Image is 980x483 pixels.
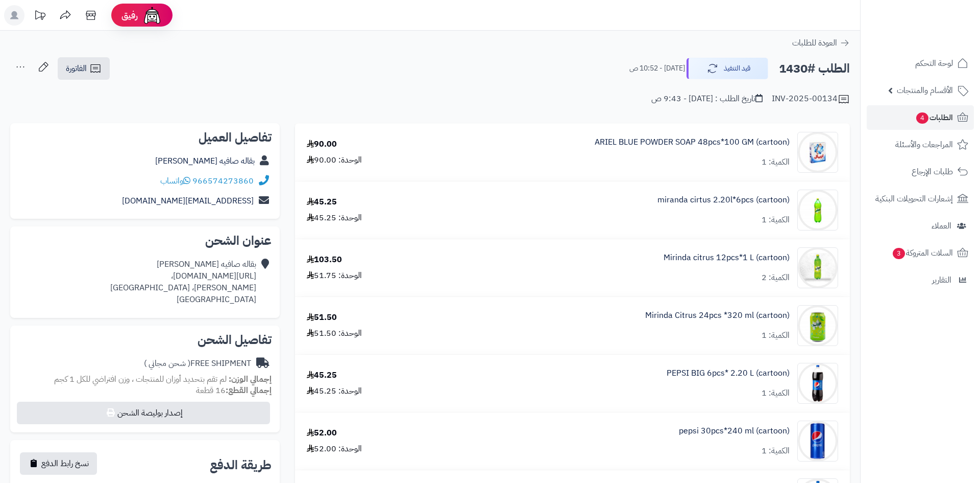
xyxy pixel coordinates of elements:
[762,214,790,226] div: الكمية: 1
[307,385,362,397] div: الوحدة: 45.25
[110,259,256,305] div: بقاله صافيه [PERSON_NAME] [URL][DOMAIN_NAME]، [PERSON_NAME]، [GEOGRAPHIC_DATA] [GEOGRAPHIC_DATA]
[687,58,768,79] button: قيد التنفيذ
[307,312,337,324] div: 51.50
[895,137,953,152] span: المراجعات والأسئلة
[226,384,272,397] strong: إجمالي القطع:
[657,194,790,206] a: miranda cirtus 2.20l*6pcs (cartoon)
[915,110,953,125] span: الطلبات
[762,330,790,341] div: الكمية: 1
[307,139,337,150] div: 90.00
[916,112,928,124] span: 4
[155,155,255,167] a: بقاله صافيه [PERSON_NAME]
[144,358,251,370] div: FREE SHIPMENT
[66,62,87,75] span: الفاتورة
[867,132,974,157] a: المراجعات والأسئلة
[18,235,272,247] h2: عنوان الشحن
[798,190,838,231] img: 1747544486-c60db756-6ee7-44b0-a7d4-ec449800-90x90.jpg
[762,445,790,457] div: الكمية: 1
[772,93,850,105] div: INV-2025-00134
[667,367,790,379] a: PEPSI BIG 6pcs* 2.20 L (cartoon)
[792,37,850,49] a: العودة للطلبات
[645,310,790,321] a: Mirinda Citrus 24pcs *320 ml (cartoon)
[798,363,838,404] img: 1747594021-514wrKpr-GL._AC_SL1500-90x90.jpg
[18,131,272,144] h2: تفاصيل العميل
[122,195,254,207] a: [EMAIL_ADDRESS][DOMAIN_NAME]
[792,37,837,49] span: العودة للطلبات
[121,9,138,21] span: رفيق
[142,5,162,26] img: ai-face.png
[307,427,337,439] div: 52.00
[192,175,254,187] a: 966574273860
[798,132,838,173] img: 1747484883-03192022224111623631d7ab2d7-90x90.jpg
[20,452,97,475] button: نسخ رابط الدفع
[798,247,838,288] img: 1747566256-XP8G23evkchGmxKUr8YaGb2gsq2hZno4-90x90.jpg
[897,83,953,98] span: الأقسام والمنتجات
[307,270,362,282] div: الوحدة: 51.75
[210,459,272,471] h2: طريقة الدفع
[595,136,790,148] a: ARIEL BLUE POWDER SOAP 48pcs*100 GM (cartoon)
[54,373,227,385] span: لم تقم بتحديد أوزان للمنتجات ، وزن افتراضي للكل 1 كجم
[307,328,362,339] div: الوحدة: 51.50
[307,254,342,266] div: 103.50
[41,457,89,470] span: نسخ رابط الدفع
[932,273,951,287] span: التقارير
[912,165,953,179] span: طلبات الإرجاع
[915,56,953,71] span: لوحة التحكم
[762,272,790,284] div: الكمية: 2
[932,219,951,233] span: العملاء
[875,192,953,206] span: إشعارات التحويلات البنكية
[893,248,905,259] span: 3
[867,187,974,211] a: إشعارات التحويلات البنكية
[867,241,974,265] a: السلات المتروكة3
[307,212,362,224] div: الوحدة: 45.25
[307,154,362,166] div: الوحدة: 90.00
[27,5,53,28] a: تحديثات المنصة
[664,252,790,264] a: Mirinda citrus 12pcs*1 L (cartoon)
[58,57,110,80] a: الفاتورة
[762,387,790,399] div: الكمية: 1
[651,93,763,105] div: تاريخ الطلب : [DATE] - 9:43 ص
[229,373,272,385] strong: إجمالي الوزن:
[867,268,974,292] a: التقارير
[892,246,953,260] span: السلات المتروكة
[144,357,190,370] span: ( شحن مجاني )
[762,156,790,168] div: الكمية: 1
[798,421,838,462] img: 1747594376-51AM5ZU19WL._AC_SL1500-90x90.jpg
[679,425,790,437] a: pepsi 30pcs*240 ml (cartoon)
[307,196,337,208] div: 45.25
[160,175,190,187] a: واتساب
[779,58,850,79] h2: الطلب #1430
[18,334,272,346] h2: تفاصيل الشحن
[307,370,337,381] div: 45.25
[867,214,974,238] a: العملاء
[867,51,974,76] a: لوحة التحكم
[867,159,974,184] a: طلبات الإرجاع
[911,29,970,50] img: logo-2.png
[307,443,362,455] div: الوحدة: 52.00
[867,105,974,130] a: الطلبات4
[629,63,685,74] small: [DATE] - 10:52 ص
[17,402,270,424] button: إصدار بوليصة الشحن
[798,305,838,346] img: 1747566452-bf88d184-d280-4ea7-9331-9e3669ef-90x90.jpg
[196,384,272,397] small: 16 قطعة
